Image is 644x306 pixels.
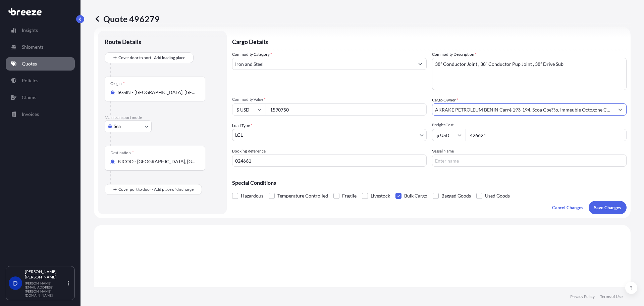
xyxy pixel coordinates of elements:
p: Cargo Details [232,31,627,51]
span: Hazardous [241,191,263,201]
p: Cancel Changes [552,204,583,211]
label: Vessel Name [432,148,454,155]
span: Cover port to door - Add place of discharge [118,186,194,193]
button: LCL [232,129,427,141]
button: Cancel Changes [547,201,589,214]
button: Show suggestions [614,103,626,116]
span: D [13,280,18,287]
button: Select transport [105,120,152,132]
p: Policies [22,77,38,84]
p: Quotes [22,60,37,67]
label: Booking Reference [232,148,266,155]
button: Cover door to port - Add loading place [105,52,194,63]
textarea: 38” Conductor Joint , 38” Conductor Pup Joint , 38” Drive Sub [432,58,627,90]
a: Policies [6,74,75,87]
a: Terms of Use [600,294,623,299]
p: [PERSON_NAME] [PERSON_NAME] [25,269,66,280]
button: Save Changes [589,201,627,214]
span: Cover door to port - Add loading place [118,54,185,61]
p: Insights [22,27,38,34]
a: Claims [6,91,75,104]
p: Special Conditions [232,180,627,185]
input: Destination [118,158,197,165]
span: Load Type [232,122,252,129]
p: Route Details [105,38,141,46]
span: Bagged Goods [441,191,471,201]
input: Full name [432,103,614,116]
span: Used Goods [485,191,510,201]
button: Show suggestions [414,58,426,70]
p: Shipments [22,44,44,50]
a: Invoices [6,107,75,121]
label: Commodity Category [232,51,272,58]
div: Destination [110,150,134,156]
label: Cargo Owner [432,97,458,103]
button: Cover port to door - Add place of discharge [105,184,202,195]
span: Sea [114,123,121,130]
input: Origin [118,89,197,96]
p: Invoices [22,111,39,118]
a: Insights [6,24,75,37]
input: Your internal reference [232,155,427,167]
span: Freight Cost [432,122,627,128]
input: Enter name [432,155,627,167]
a: Shipments [6,40,75,54]
span: Fragile [342,191,357,201]
span: Livestock [371,191,390,201]
p: Save Changes [594,204,621,211]
label: Commodity Description [432,51,477,58]
p: Claims [22,94,36,101]
a: Quotes [6,57,75,71]
p: Quote 496279 [94,13,160,24]
input: Select a commodity type [232,58,414,70]
input: Enter amount [466,129,627,141]
span: Bulk Cargo [404,191,427,201]
div: Origin [110,81,125,86]
span: Temperature Controlled [277,191,328,201]
p: [PERSON_NAME][EMAIL_ADDRESS][PERSON_NAME][DOMAIN_NAME] [25,281,66,297]
input: Type amount [266,103,427,116]
span: Commodity Value [232,97,427,102]
p: Main transport mode [105,115,220,120]
span: LCL [235,132,243,138]
a: Privacy Policy [570,294,595,299]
